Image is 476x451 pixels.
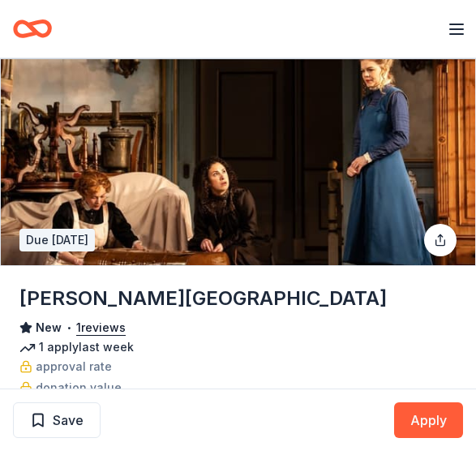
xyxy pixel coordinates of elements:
span: donation value [36,378,122,397]
span: • [66,321,72,334]
div: 1 apply last week [19,337,457,357]
a: donation value [19,378,122,397]
button: 1reviews [76,318,126,337]
span: Save [53,410,84,431]
span: approval rate [36,357,112,376]
a: Home [13,10,52,48]
h1: [PERSON_NAME][GEOGRAPHIC_DATA] [19,286,387,311]
img: Image for Goodman Theatre [1,59,475,265]
div: Due [DATE] [19,229,95,251]
a: approval rate [19,357,112,376]
button: Apply [394,402,463,438]
span: New [36,318,62,337]
button: Save [13,402,101,438]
